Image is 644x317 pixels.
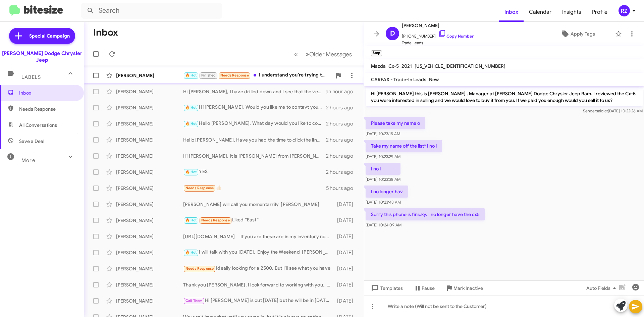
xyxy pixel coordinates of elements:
div: an hour ago [326,88,359,95]
span: » [306,50,309,58]
div: Hello [PERSON_NAME], Have you had the time to click the link I have provided? Let me know [PERSON... [183,137,326,143]
div: 👍🏻 [183,184,326,192]
a: Calendar [524,2,557,22]
div: [PERSON_NAME] [116,137,183,143]
div: [PERSON_NAME] [116,233,183,240]
div: Hi [PERSON_NAME], It is [PERSON_NAME] from [PERSON_NAME] Autos in [GEOGRAPHIC_DATA]. We would lov... [183,153,326,159]
h1: Inbox [93,27,118,38]
div: [DATE] [334,265,359,272]
div: [PERSON_NAME] [116,72,183,79]
span: Needs Response [201,218,230,222]
span: Cx-5 [388,63,399,69]
div: RZ [619,5,630,16]
div: Hello [PERSON_NAME], What day would you like to come in? LEt Me know [PERSON_NAME] [PHONE_NUMBER] [183,120,326,127]
span: Special Campaign [29,33,70,39]
div: [PERSON_NAME] [116,153,183,159]
div: 5 hours ago [326,185,359,192]
a: Insights [557,2,587,22]
nav: Page navigation example [290,47,356,61]
span: More [21,157,35,163]
span: Apply Tags [571,28,595,40]
div: [URL][DOMAIN_NAME] If you are these are in my inventory now. Just click the link [PERSON_NAME] [183,233,334,240]
span: Inbox [19,90,76,96]
div: [PERSON_NAME] [116,185,183,192]
span: Mazda [371,63,386,69]
span: [DATE] 10:23:15 AM [366,131,400,136]
span: Needs Response [185,186,214,190]
span: Labels [21,74,41,80]
span: Needs Response [19,106,76,112]
div: [PERSON_NAME] [116,120,183,127]
span: [DATE] 10:24:09 AM [366,222,401,227]
p: Hi [PERSON_NAME] this is [PERSON_NAME] , Manager at [PERSON_NAME] Dodge Chrysler Jeep Ram. I revi... [366,88,643,106]
div: YES [183,168,326,176]
span: [DATE] 10:23:48 AM [366,200,401,205]
span: [DATE] 10:23:29 AM [366,154,400,159]
a: Profile [587,2,613,22]
div: [PERSON_NAME] will call you momentarrily [PERSON_NAME] [183,201,334,208]
button: Next [302,47,356,61]
span: D [390,28,395,39]
p: I no l [366,163,400,175]
div: 2 hours ago [326,120,359,127]
div: [DATE] [334,281,359,288]
div: [PERSON_NAME] [116,281,183,288]
div: [PERSON_NAME] [116,265,183,272]
span: Needs Response [220,73,249,77]
div: [DATE] [334,217,359,224]
span: [DATE] 10:23:38 AM [366,177,400,182]
div: [PERSON_NAME] [116,104,183,111]
small: Stop [371,50,382,56]
div: [PERSON_NAME] [116,169,183,175]
div: [PERSON_NAME] [116,249,183,256]
div: I understand you're trying to work with me and all but please tell me what's needed rather than i... [183,71,332,79]
div: [DATE] [334,249,359,256]
span: 2021 [401,63,412,69]
a: Inbox [499,2,524,22]
button: Previous [290,47,302,61]
span: 🔥 Hot [185,73,197,77]
span: [PHONE_NUMBER] [402,30,474,40]
div: [PERSON_NAME] [116,201,183,208]
span: 🔥 Hot [185,250,197,255]
span: Pause [422,282,435,294]
p: Take my name off the list* I no l [366,140,442,152]
div: Hi [PERSON_NAME], Would you like me to contavt you when you return from vacation? Let me know Tha... [183,104,326,111]
button: Mark Inactive [440,282,488,294]
span: « [294,50,298,58]
span: New [429,76,439,83]
div: [DATE] [334,298,359,304]
div: [PERSON_NAME] [116,298,183,304]
span: Call Them [185,299,203,303]
span: Finished [201,73,216,77]
div: [DATE] [334,233,359,240]
button: Templates [364,282,408,294]
div: [PERSON_NAME] [116,217,183,224]
span: Save a Deal [19,138,44,145]
div: Thank you [PERSON_NAME], I look forward to working with you.. [PERSON_NAME] [183,281,334,288]
span: 🔥 Hot [185,121,197,126]
a: Special Campaign [9,28,75,44]
span: CARFAX - Trade-In Leads [371,76,426,83]
span: said at [596,108,608,113]
div: Liked “East” [183,216,334,224]
div: Hi [PERSON_NAME] is out [DATE] but he will be in [DATE] morning [183,297,334,305]
span: 🔥 Hot [185,170,197,174]
div: Ideally looking for a 2500. But I'll see what you have [183,265,334,272]
span: Templates [370,282,403,294]
span: Older Messages [309,51,352,58]
p: I no longer hav [366,186,408,198]
span: All Conversations [19,122,57,128]
div: [DATE] [334,201,359,208]
span: 🔥 Hot [185,218,197,222]
span: [PERSON_NAME] [402,21,474,30]
div: 2 hours ago [326,169,359,175]
button: RZ [613,5,637,16]
span: Sender [DATE] 10:22:26 AM [583,108,643,113]
span: [US_VEHICLE_IDENTIFICATION_NUMBER] [415,63,505,69]
button: Apply Tags [543,28,612,40]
